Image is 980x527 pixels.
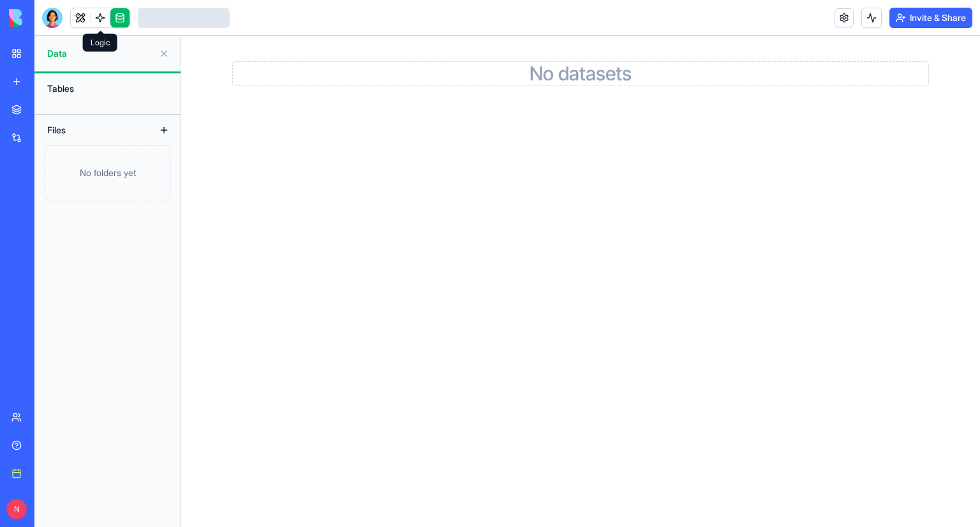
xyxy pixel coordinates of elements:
div: Files [41,120,143,140]
span: N [6,499,27,519]
img: logo [9,9,88,27]
button: Invite & Share [889,8,972,28]
span: Data [47,47,154,60]
div: Logic [83,34,117,52]
h2: No datasets [233,62,928,85]
a: No folders yet [34,145,181,200]
div: No folders yet [45,145,170,200]
div: Tables [41,78,174,99]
